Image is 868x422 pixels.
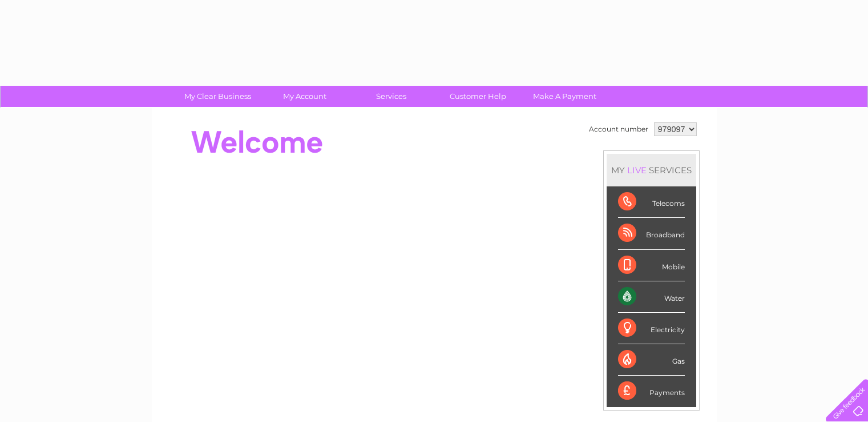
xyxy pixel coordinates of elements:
[344,86,438,107] a: Services
[618,186,685,218] div: Telecoms
[618,281,685,313] div: Water
[618,376,685,407] div: Payments
[618,344,685,376] div: Gas
[257,86,352,107] a: My Account
[431,86,525,107] a: Customer Help
[618,218,685,249] div: Broadband
[171,86,265,107] a: My Clear Business
[618,250,685,281] div: Mobile
[618,313,685,344] div: Electricity
[518,86,612,107] a: Make A Payment
[586,120,651,139] td: Account number
[625,165,649,176] div: LIVE
[607,154,696,186] div: MY SERVICES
